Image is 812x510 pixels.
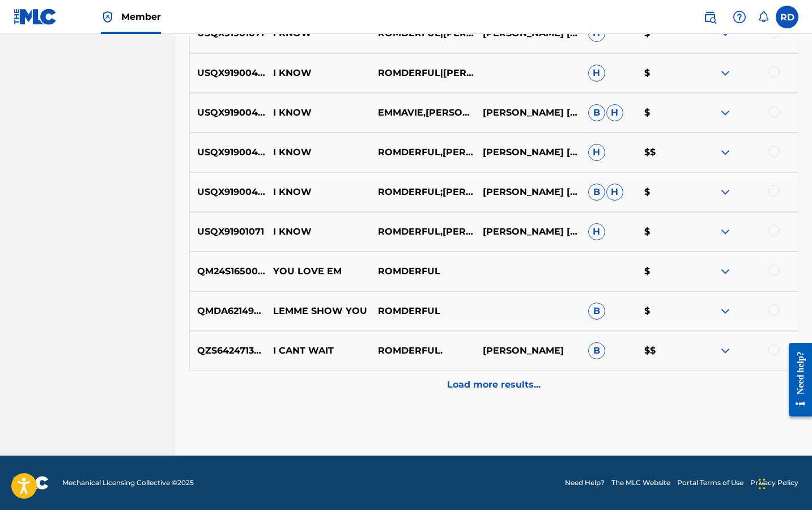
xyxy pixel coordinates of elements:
div: Notifications [758,11,769,23]
p: ROMDERFUL,[PERSON_NAME],[GEOGRAPHIC_DATA] [371,225,475,239]
p: $ [637,225,693,239]
img: expand [719,225,732,239]
span: Mechanical Licensing Collective © 2025 [62,478,194,488]
p: [PERSON_NAME] [475,344,580,358]
p: QM24S1650013 [190,265,266,278]
span: B [588,184,605,201]
p: EMMAVIE,[PERSON_NAME],ROMDERFUL [371,106,475,120]
img: expand [719,185,732,199]
p: USQX91900406 [190,66,266,80]
p: Load more results... [447,378,541,392]
div: Help [728,6,751,28]
img: expand [719,344,732,358]
span: H [588,65,605,82]
div: User Menu [776,6,798,28]
img: search [703,10,717,24]
span: B [588,104,605,121]
img: logo [14,476,49,490]
span: Member [121,10,161,23]
p: ROMDERFUL,[PERSON_NAME],[GEOGRAPHIC_DATA] [371,146,475,159]
a: Privacy Policy [750,478,798,488]
img: expand [719,146,732,159]
a: Need Help? [565,478,605,488]
p: ROMDERFUL [371,304,475,318]
p: ROMDERFUL;[PERSON_NAME];[GEOGRAPHIC_DATA] [371,185,475,199]
a: Public Search [699,6,721,28]
p: I KNOW [266,146,371,159]
p: $ [637,66,693,80]
img: expand [719,265,732,278]
span: B [588,342,605,359]
img: expand [719,304,732,318]
p: USQX91900406 [190,106,266,120]
p: ROMDERFUL [371,265,475,278]
p: [PERSON_NAME] [PERSON_NAME], [PERSON_NAME] 'ROMDERFUL' [PERSON_NAME] [475,106,580,120]
p: YOU LOVE EM [266,265,371,278]
p: USQX91901071 [190,225,266,239]
span: B [588,303,605,320]
p: [PERSON_NAME] [PERSON_NAME], [PERSON_NAME] 'ROMDERFUL' [PERSON_NAME] [475,185,580,199]
p: $ [637,304,693,318]
img: help [733,10,746,24]
span: H [588,144,605,161]
iframe: Resource Center [780,333,812,427]
p: QZS642471385 [190,344,266,358]
p: I KNOW [266,66,371,80]
div: Drag [759,467,766,501]
img: MLC Logo [14,8,57,25]
a: Portal Terms of Use [677,478,743,488]
p: QMDA62149072 [190,304,266,318]
p: $ [637,106,693,120]
p: $ [637,265,693,278]
p: USQX91900406 [190,146,266,159]
p: I CANT WAIT [266,344,371,358]
span: H [606,184,623,201]
p: I KNOW [266,106,371,120]
p: USQX91900406 [190,185,266,199]
p: I KNOW [266,225,371,239]
img: expand [719,66,732,80]
img: expand [719,106,732,120]
p: ROMDERFUL|[PERSON_NAME]|[GEOGRAPHIC_DATA] [371,66,475,80]
span: H [588,223,605,240]
iframe: Chat Widget [755,456,812,510]
p: $ [637,185,693,199]
span: H [606,104,623,121]
p: [PERSON_NAME] [PERSON_NAME], [PERSON_NAME] 'ROMDERFUL' [PERSON_NAME] [475,146,580,159]
img: Top Rightsholder [101,10,114,24]
p: $$ [637,344,693,358]
p: $$ [637,146,693,159]
a: The MLC Website [611,478,670,488]
p: [PERSON_NAME] [PERSON_NAME], [PERSON_NAME] 'ROMDERFUL' [PERSON_NAME] [475,225,580,239]
p: ROMDERFUL. [371,344,475,358]
p: I KNOW [266,185,371,199]
p: LEMME SHOW YOU [266,304,371,318]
